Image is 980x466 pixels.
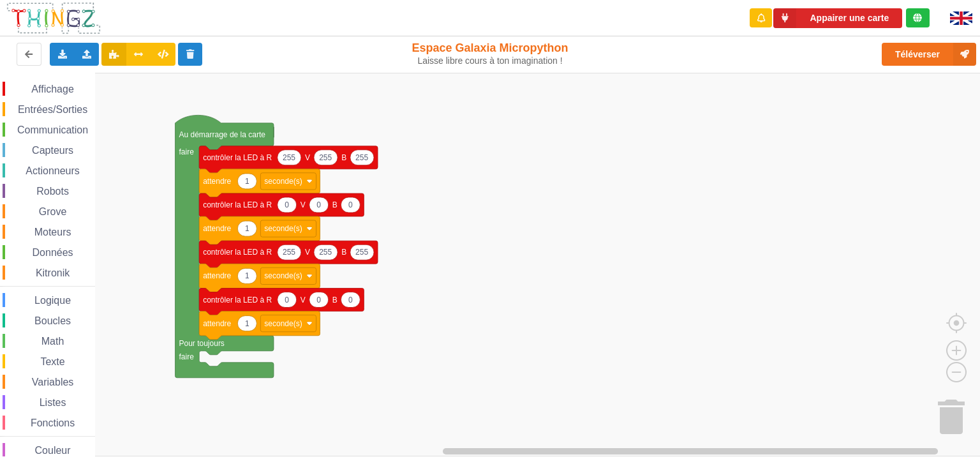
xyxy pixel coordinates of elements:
text: 0 [285,200,289,209]
button: Téléverser [882,43,976,66]
text: 0 [348,200,353,209]
text: B [332,200,338,209]
text: 1 [245,319,249,327]
span: Robots [34,186,71,197]
text: faire [179,352,195,361]
span: Fonctions [29,417,77,428]
span: Communication [15,124,90,135]
span: Affichage [29,84,75,94]
text: seconde(s) [264,177,302,186]
div: Tu es connecté au serveur de création de Thingz [906,8,930,27]
span: Texte [38,356,66,367]
text: 0 [285,295,289,304]
text: faire [179,147,195,156]
span: Moteurs [33,227,73,237]
text: 0 [316,200,321,209]
text: seconde(s) [264,319,302,327]
text: 0 [316,295,321,304]
text: contrôler la LED à R [203,295,272,304]
text: 1 [245,224,249,233]
text: 255 [355,153,368,162]
text: contrôler la LED à R [203,153,272,162]
text: 1 [245,271,249,280]
span: Capteurs [30,145,75,156]
text: 1 [245,177,249,186]
text: attendre [203,177,231,186]
span: Grove [37,206,69,217]
text: 255 [319,248,332,257]
text: 255 [319,153,332,162]
text: 0 [348,295,353,304]
text: 255 [283,153,295,162]
span: Logique [33,295,73,306]
text: contrôler la LED à R [203,248,272,257]
span: Variables [30,377,76,387]
text: V [305,248,310,257]
img: thingz_logo.png [6,1,101,35]
text: Au démarrage de la carte [179,130,266,139]
text: V [301,200,306,209]
div: Laisse libre cours à ton imagination ! [406,56,574,66]
span: Données [31,247,75,258]
text: seconde(s) [264,271,302,280]
text: B [341,248,346,257]
span: Kitronik [34,267,71,278]
text: B [332,295,338,304]
text: B [341,153,346,162]
span: Actionneurs [24,165,82,176]
span: Couleur [33,445,73,456]
text: seconde(s) [264,224,302,233]
span: Boucles [33,315,73,326]
text: 255 [355,248,368,257]
text: attendre [203,319,231,327]
text: V [305,153,310,162]
div: Espace Galaxia Micropython [406,41,574,66]
button: Appairer une carte [773,8,902,28]
text: 255 [283,248,295,257]
text: V [301,295,306,304]
text: contrôler la LED à R [203,200,272,209]
span: Math [40,336,66,347]
span: Entrées/Sorties [16,104,89,115]
text: attendre [203,224,231,233]
text: attendre [203,271,231,280]
img: gb.png [950,11,972,25]
text: Pour toujours [179,339,225,348]
span: Listes [38,397,68,408]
